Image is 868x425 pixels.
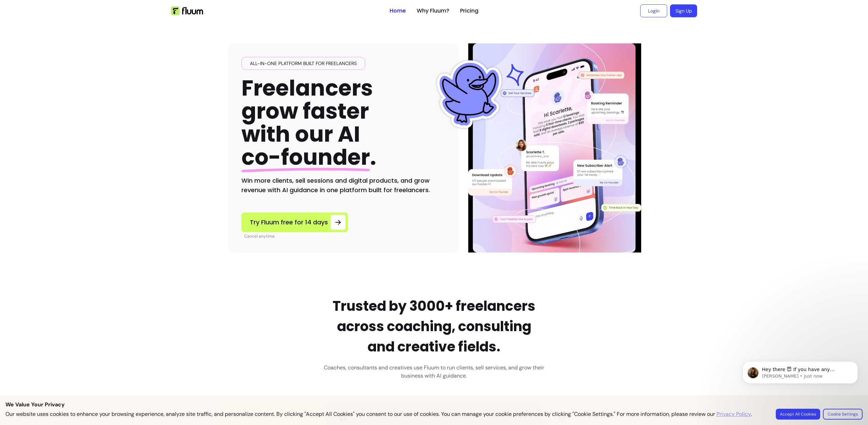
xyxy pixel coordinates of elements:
span: co-founder [241,142,370,172]
h1: Freelancers grow faster with our AI . [241,77,376,169]
img: Fluum Logo [171,6,203,15]
a: Sign Up [670,4,697,17]
h3: Coaches, consultants and creatives use Fluum to run clients, sell services, and grow their busine... [324,364,544,380]
a: Home [390,7,406,15]
span: Try Fluum free for 14 days [250,218,328,227]
h2: Win more clients, sell sessions and digital products, and grow revenue with AI guidance in one pl... [241,176,445,195]
a: Login [640,4,667,17]
img: Illustration of Fluum AI Co-Founder on a smartphone, showing solo business performance insights s... [469,43,640,252]
a: Try Fluum free for 14 days [241,212,348,232]
span: All-in-one platform built for freelancers [247,60,359,67]
a: Pricing [460,7,478,15]
h2: Trusted by 3000+ freelancers across coaching, consulting and creative fields. [324,296,544,357]
a: Privacy Policy [716,410,751,418]
p: We Value Your Privacy [5,401,863,409]
p: Cancel anytime [244,234,348,239]
iframe: Intercom notifications message [732,347,868,422]
img: Fluum Duck sticker [435,60,503,128]
a: Why Fluum? [417,7,449,15]
p: Our website uses cookies to enhance your browsing experience, analyze site traffic, and personali... [5,410,752,418]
